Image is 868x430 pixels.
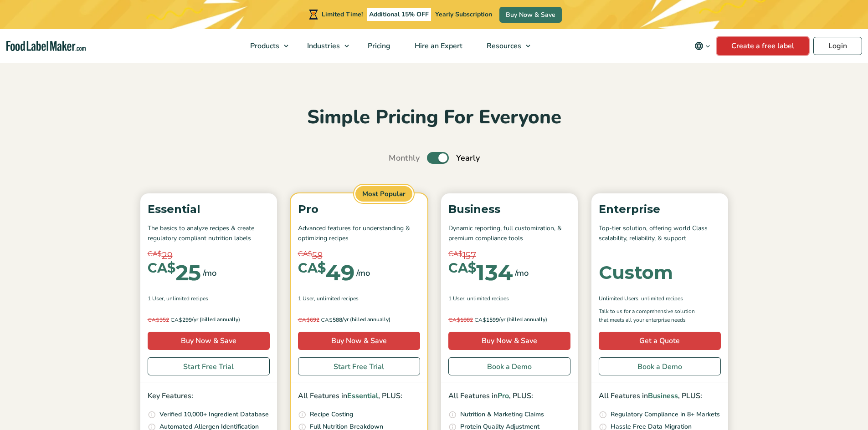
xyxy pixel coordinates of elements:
div: Custom [599,263,673,282]
div: 25 [148,262,201,283]
span: 29 [162,249,173,263]
h2: Simple Pricing For Everyone [136,105,733,130]
a: Food Label Maker homepage [6,41,86,51]
span: Hire an Expert [412,41,463,51]
span: Unlimited Users [599,294,638,303]
p: Pro [298,201,420,218]
a: Start Free Trial [148,357,270,375]
span: , Unlimited Recipes [464,294,509,303]
span: 1 User [448,294,464,303]
p: All Features in , PLUS: [298,390,420,402]
del: 352 [148,316,169,324]
p: The basics to analyze recipes & create regulatory compliant nutrition labels [148,223,270,244]
p: All Features in , PLUS: [448,390,570,402]
span: 157 [462,249,476,263]
a: Book a Demo [448,357,570,375]
p: Talk to us for a comprehensive solution that meets all your enterprise needs [599,307,704,324]
span: /yr (billed annually) [499,315,547,324]
span: , Unlimited Recipes [638,294,683,303]
span: CA$ [321,316,333,323]
p: Recipe Costing [310,410,353,420]
a: Login [813,37,862,55]
span: , Unlimited Recipes [314,294,359,303]
a: Pricing [356,29,401,63]
button: Change language [688,37,717,55]
p: Essential [148,201,270,218]
a: Buy Now & Save [148,332,270,350]
p: Key Features: [148,390,270,402]
span: CA$ [474,316,486,323]
p: Nutrition & Marketing Claims [460,410,544,420]
span: /mo [203,267,216,279]
span: Pricing [365,41,391,51]
p: Advanced features for understanding & optimizing recipes [298,223,420,244]
span: CA$ [148,262,175,275]
a: Get a Quote [599,332,721,350]
span: Monthly [389,152,420,164]
p: Regulatory Compliance in 8+ Markets [611,410,720,420]
span: Industries [304,41,341,51]
a: Industries [295,29,354,63]
p: Business [448,201,570,218]
span: /mo [356,267,370,279]
span: 1 User [298,294,314,303]
del: 1882 [448,316,473,324]
span: Limited Time! [322,10,363,19]
span: , Unlimited Recipes [164,294,208,303]
a: Book a Demo [599,357,721,375]
span: CA$ [148,249,162,259]
p: All Features in , PLUS: [599,390,721,402]
span: 588 [298,315,342,324]
span: Essential [347,391,378,401]
a: Buy Now & Save [499,7,562,23]
span: CA$ [448,249,462,259]
span: CA$ [148,316,159,323]
span: CA$ [448,316,460,323]
span: CA$ [298,262,326,275]
a: Buy Now & Save [298,332,420,350]
a: Create a free label [717,37,809,55]
span: CA$ [298,249,312,259]
span: Yearly [456,152,480,164]
a: Buy Now & Save [448,332,570,350]
span: 299 [148,315,192,324]
a: Resources [475,29,535,63]
span: Resources [484,41,522,51]
span: CA$ [170,316,182,323]
span: Pro [498,391,509,401]
a: Start Free Trial [298,357,420,375]
span: 58 [312,249,323,263]
div: 134 [448,262,513,283]
a: Products [238,29,293,63]
a: Hire an Expert [403,29,473,63]
p: Dynamic reporting, full customization, & premium compliance tools [448,223,570,244]
p: Enterprise [599,201,721,218]
span: Products [247,41,280,51]
del: 692 [298,316,319,324]
span: /yr (billed annually) [342,315,390,324]
span: Most Popular [354,185,414,203]
span: 1599 [448,315,499,324]
span: 1 User [148,294,164,303]
span: /mo [515,267,529,279]
label: Toggle [427,152,449,164]
span: /yr (billed annually) [192,315,240,324]
span: Additional 15% OFF [367,8,431,21]
span: Business [648,391,678,401]
span: Yearly Subscription [435,10,492,19]
p: Top-tier solution, offering world Class scalability, reliability, & support [599,223,721,244]
div: 49 [298,262,354,283]
p: Verified 10,000+ Ingredient Database [159,410,269,420]
span: CA$ [448,262,476,275]
span: CA$ [298,316,310,323]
